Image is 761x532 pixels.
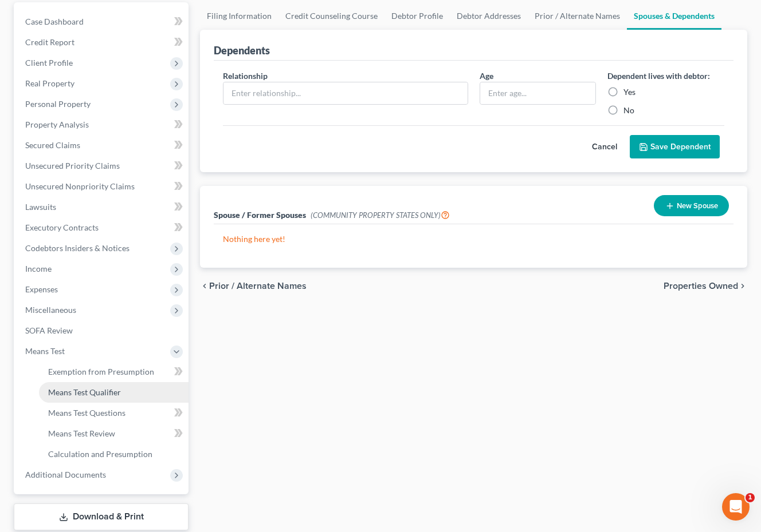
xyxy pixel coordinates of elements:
[25,78,74,88] span: Real Property
[25,223,99,232] span: Executory Contracts
[223,71,268,81] span: Relationship
[214,43,270,57] div: Dependents
[16,197,189,217] a: Lawsuits
[14,503,189,530] a: Download & Print
[25,325,73,335] span: SOFA Review
[200,2,278,30] a: Filing Information
[738,281,747,291] i: chevron_right
[25,305,76,315] span: Miscellaneous
[16,32,189,53] a: Credit Report
[48,428,115,438] span: Means Test Review
[25,202,56,212] span: Lawsuits
[25,181,135,191] span: Unsecured Nonpriority Claims
[278,2,385,30] a: Credit Counseling Course
[16,156,189,176] a: Unsecured Priority Claims
[25,58,73,68] span: Client Profile
[25,243,130,253] span: Codebtors Insiders & Notices
[48,408,125,418] span: Means Test Questions
[48,387,121,397] span: Means Test Qualifier
[48,449,152,459] span: Calculation and Presumption
[450,2,528,30] a: Debtor Addresses
[664,281,738,291] span: Properties Owned
[746,493,755,502] span: 1
[214,210,306,220] span: Spouse / Former Spouses
[528,2,627,30] a: Prior / Alternate Names
[25,346,65,356] span: Means Test
[627,2,721,30] a: Spouses & Dependents
[25,470,106,479] span: Additional Documents
[480,70,493,82] label: Age
[48,367,154,376] span: Exemption from Presumption
[200,281,209,291] i: chevron_left
[200,281,307,291] button: chevron_left Prior / Alternate Names
[16,135,189,156] a: Secured Claims
[39,362,189,382] a: Exemption from Presumption
[654,195,729,216] button: New Spouse
[623,105,634,116] label: No
[16,114,189,135] a: Property Analysis
[16,176,189,197] a: Unsecured Nonpriority Claims
[630,135,720,159] button: Save Dependent
[39,423,189,444] a: Means Test Review
[25,161,120,170] span: Unsecured Priority Claims
[25,37,74,47] span: Credit Report
[25,99,91,109] span: Personal Property
[579,136,630,158] button: Cancel
[25,120,89,129] span: Property Analysis
[39,444,189,464] a: Calculation and Presumption
[223,233,724,245] p: Nothing here yet!
[25,264,52,273] span: Income
[16,11,189,32] a: Case Dashboard
[385,2,450,30] a: Debtor Profile
[607,70,710,82] label: Dependent lives with debtor:
[664,281,747,291] button: Properties Owned chevron_right
[39,403,189,423] a: Means Test Questions
[480,82,596,104] input: Enter age...
[311,211,450,220] span: (COMMUNITY PROPERTY STATES ONLY)
[25,17,84,26] span: Case Dashboard
[16,320,189,341] a: SOFA Review
[25,284,58,294] span: Expenses
[623,86,636,98] label: Yes
[209,281,307,291] span: Prior / Alternate Names
[223,82,468,104] input: Enter relationship...
[16,217,189,238] a: Executory Contracts
[25,140,80,150] span: Secured Claims
[39,382,189,403] a: Means Test Qualifier
[722,493,750,521] iframe: Intercom live chat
